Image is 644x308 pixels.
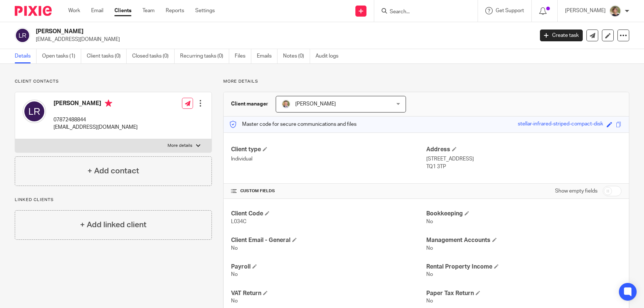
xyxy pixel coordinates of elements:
[295,101,336,107] span: [PERSON_NAME]
[231,263,426,271] h4: Payroll
[282,100,290,108] img: High%20Res%20Andrew%20Price%20Accountants_Poppy%20Jakes%20photography-1109.jpg
[426,263,621,271] h4: Rental Property Income
[426,236,621,244] h4: Management Accounts
[231,272,238,277] span: No
[36,36,529,43] p: [EMAIL_ADDRESS][DOMAIN_NAME]
[36,28,430,35] h2: [PERSON_NAME]
[231,100,268,108] h3: Client manager
[426,298,433,304] span: No
[316,49,344,63] a: Audit logs
[231,155,426,163] p: Individual
[565,7,606,14] p: [PERSON_NAME]
[389,9,455,15] input: Search
[426,246,433,251] span: No
[231,210,426,218] h4: Client Code
[80,219,147,231] h4: + Add linked client
[426,290,621,297] h4: Paper Tax Return
[426,146,621,153] h4: Address
[195,7,215,14] a: Settings
[426,163,621,170] p: TQ1 3TP
[87,165,139,177] h4: + Add contact
[168,143,192,149] p: More details
[283,49,310,63] a: Notes (0)
[15,28,30,43] img: svg%3E
[555,187,597,195] label: Show empty fields
[223,79,629,84] p: More details
[132,49,175,63] a: Closed tasks (0)
[23,100,46,123] img: svg%3E
[229,121,357,128] p: Master code for secure communications and files
[231,236,426,244] h4: Client Email - General
[15,197,212,203] p: Linked clients
[231,146,426,153] h4: Client type
[257,49,278,63] a: Emails
[609,5,621,17] img: High%20Res%20Andrew%20Price%20Accountants_Poppy%20Jakes%20photography-1142.jpg
[231,246,238,251] span: No
[166,7,184,14] a: Reports
[114,7,131,14] a: Clients
[540,30,583,41] a: Create task
[235,49,251,63] a: Files
[15,79,212,84] p: Client contacts
[518,120,603,129] div: stellar-infrared-striped-compact-disk
[496,8,524,13] span: Get Support
[105,100,112,107] i: Primary
[231,219,247,224] span: L034C
[426,210,621,218] h4: Bookkeeping
[68,7,80,14] a: Work
[15,49,37,63] a: Details
[231,290,426,297] h4: VAT Return
[91,7,103,14] a: Email
[54,100,138,109] h4: [PERSON_NAME]
[180,49,229,63] a: Recurring tasks (0)
[15,6,52,16] img: Pixie
[231,298,238,304] span: No
[54,116,138,124] p: 07872488844
[426,272,433,277] span: No
[54,124,138,131] p: [EMAIL_ADDRESS][DOMAIN_NAME]
[426,155,621,163] p: [STREET_ADDRESS]
[42,49,81,63] a: Open tasks (1)
[87,49,127,63] a: Client tasks (0)
[426,219,433,224] span: No
[142,7,155,14] a: Team
[231,188,426,194] h4: CUSTOM FIELDS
